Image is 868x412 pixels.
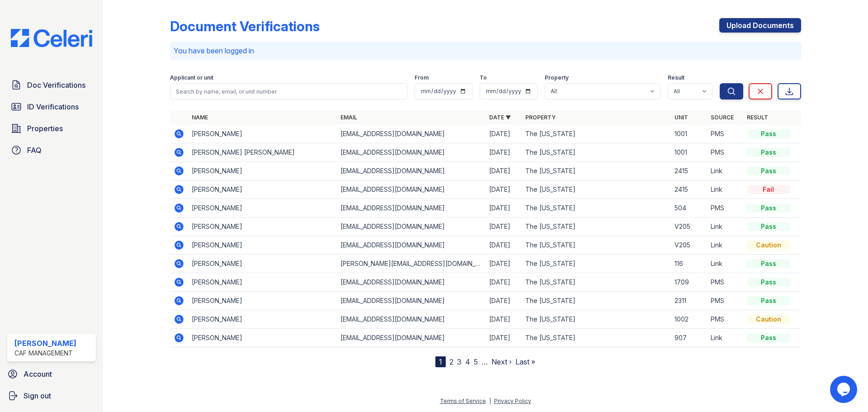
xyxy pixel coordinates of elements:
td: [EMAIL_ADDRESS][DOMAIN_NAME] [337,236,486,255]
td: [PERSON_NAME] [188,218,337,236]
td: [EMAIL_ADDRESS][DOMAIN_NAME] [337,125,486,143]
input: Search by name, email, or unit number [170,83,407,99]
td: PMS [707,292,743,310]
span: Properties [27,123,63,134]
td: [EMAIL_ADDRESS][DOMAIN_NAME] [337,292,486,310]
a: 5 [474,357,478,366]
div: Pass [747,278,790,287]
label: Applicant or unit [170,74,213,81]
td: [DATE] [486,162,522,180]
td: [EMAIL_ADDRESS][DOMAIN_NAME] [337,143,486,162]
td: [DATE] [486,125,522,143]
a: 3 [457,357,462,366]
td: The [US_STATE] [522,199,670,218]
td: [PERSON_NAME] [188,310,337,329]
a: Last » [515,357,535,366]
td: [DATE] [486,236,522,255]
td: [DATE] [486,310,522,329]
td: [EMAIL_ADDRESS][DOMAIN_NAME] [337,218,486,236]
td: The [US_STATE] [522,218,670,236]
div: Document Verifications [170,18,320,34]
a: Unit [675,114,688,121]
a: 4 [465,357,470,366]
a: Email [340,114,357,121]
td: [DATE] [486,273,522,292]
div: [PERSON_NAME] [14,338,76,349]
td: 504 [671,199,707,218]
div: Pass [747,129,790,138]
td: Link [707,218,743,236]
td: The [US_STATE] [522,125,670,143]
div: Fail [747,185,790,194]
td: [DATE] [486,199,522,218]
td: Link [707,162,743,180]
div: Pass [747,204,790,213]
div: Pass [747,296,790,305]
a: ID Verifications [7,98,96,116]
td: [EMAIL_ADDRESS][DOMAIN_NAME] [337,310,486,329]
a: FAQ [7,141,96,159]
td: 2415 [671,162,707,180]
td: [PERSON_NAME] [188,273,337,292]
a: Sign out [4,387,99,405]
td: [EMAIL_ADDRESS][DOMAIN_NAME] [337,199,486,218]
a: Privacy Policy [494,398,531,404]
td: 2311 [671,292,707,310]
td: The [US_STATE] [522,310,670,329]
a: Property [525,114,556,121]
label: Property [545,74,569,81]
td: The [US_STATE] [522,273,670,292]
iframe: chat widget [830,376,859,403]
td: [EMAIL_ADDRESS][DOMAIN_NAME] [337,273,486,292]
td: [PERSON_NAME] [188,329,337,347]
a: Next › [491,357,512,366]
span: Account [24,369,52,379]
td: [EMAIL_ADDRESS][DOMAIN_NAME] [337,329,486,347]
span: Sign out [24,390,51,401]
td: 1001 [671,143,707,162]
td: [DATE] [486,255,522,273]
td: [DATE] [486,329,522,347]
td: PMS [707,125,743,143]
span: … [481,356,488,367]
label: To [480,74,487,81]
label: Result [668,74,684,81]
td: 907 [671,329,707,347]
div: Caution [747,315,790,324]
a: Terms of Service [440,398,486,404]
a: Name [192,114,208,121]
td: [PERSON_NAME][EMAIL_ADDRESS][DOMAIN_NAME] [337,255,486,273]
td: [PERSON_NAME] [188,162,337,180]
td: The [US_STATE] [522,236,670,255]
td: The [US_STATE] [522,292,670,310]
label: From [415,74,429,81]
a: Date ▼ [489,114,511,121]
div: CAF Management [14,349,76,358]
td: V205 [671,218,707,236]
td: PMS [707,143,743,162]
td: Link [707,255,743,273]
td: 1001 [671,125,707,143]
td: The [US_STATE] [522,255,670,273]
td: Link [707,236,743,255]
div: Pass [747,333,790,342]
div: Pass [747,166,790,175]
span: Doc Verifications [27,80,85,90]
td: [DATE] [486,143,522,162]
p: You have been logged in [174,45,797,56]
td: 2415 [671,180,707,199]
a: 2 [449,357,453,366]
td: Link [707,180,743,199]
td: [PERSON_NAME] [188,255,337,273]
td: The [US_STATE] [522,180,670,199]
td: [DATE] [486,218,522,236]
div: 1 [435,356,446,367]
div: Pass [747,259,790,268]
img: CE_Logo_Blue-a8612792a0a2168367f1c8372b55b34899dd931a85d93a1a3d3e32e68fde9ad4.png [4,29,99,47]
td: PMS [707,273,743,292]
td: 1002 [671,310,707,329]
td: [EMAIL_ADDRESS][DOMAIN_NAME] [337,162,486,180]
a: Result [747,114,768,121]
td: 116 [671,255,707,273]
